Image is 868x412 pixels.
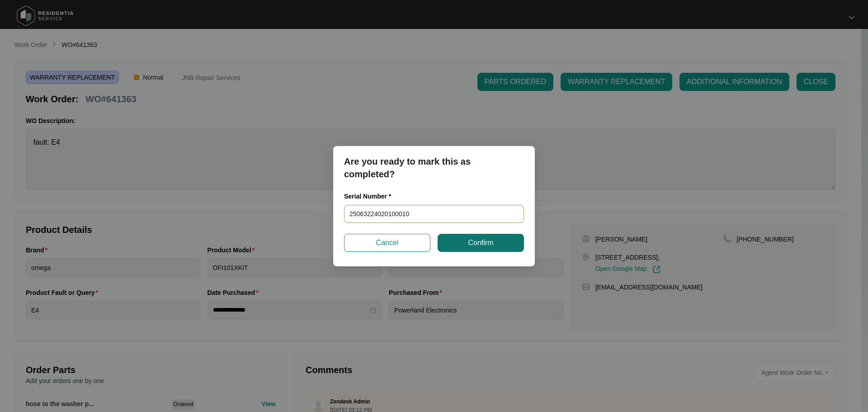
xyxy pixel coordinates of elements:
p: Are you ready to mark this as [344,155,524,168]
button: Confirm [438,234,524,252]
p: completed? [344,168,524,180]
span: Confirm [468,237,493,248]
label: Serial Number * [344,192,398,201]
span: Cancel [376,237,399,248]
button: Cancel [344,234,430,252]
